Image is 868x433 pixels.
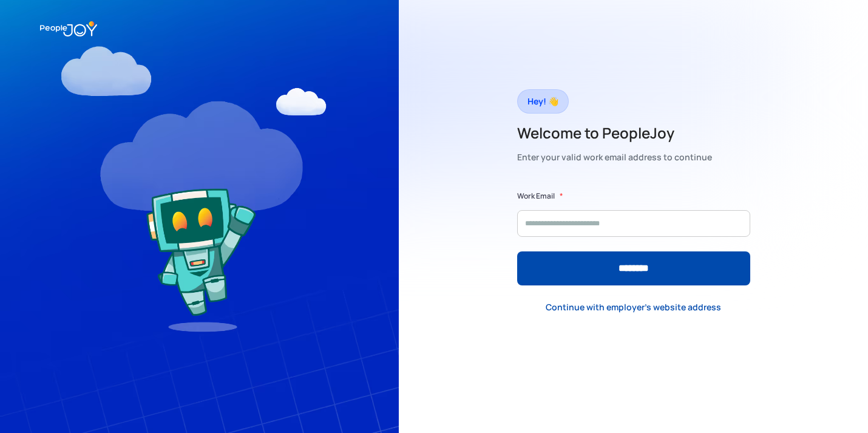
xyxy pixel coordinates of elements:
h2: Welcome to PeopleJoy [517,123,712,143]
label: Work Email [517,190,555,202]
form: Form [517,190,750,285]
div: Hey! 👋 [527,93,558,110]
div: Continue with employer's website address [546,301,721,313]
div: Enter your valid work email address to continue [517,149,712,166]
a: Continue with employer's website address [536,295,731,319]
